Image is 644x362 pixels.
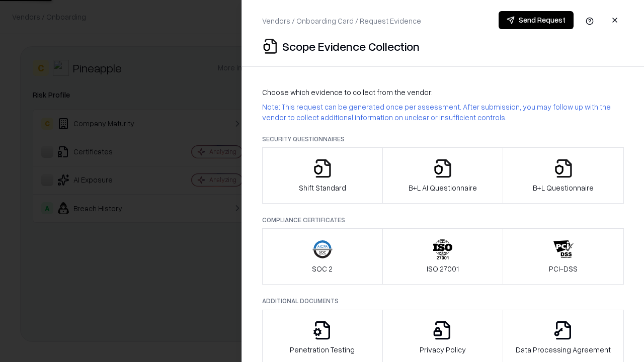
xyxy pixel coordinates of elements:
p: Penetration Testing [290,344,355,355]
button: B+L AI Questionnaire [382,147,504,204]
button: SOC 2 [262,228,383,285]
p: Choose which evidence to collect from the vendor: [262,87,624,98]
button: Send Request [499,11,574,29]
button: B+L Questionnaire [503,147,624,204]
p: Privacy Policy [420,344,466,355]
p: B+L Questionnaire [533,183,594,193]
button: Shift Standard [262,147,383,204]
p: SOC 2 [312,263,333,274]
p: PCI-DSS [549,263,578,274]
p: Shift Standard [299,183,346,193]
button: PCI-DSS [503,228,624,285]
p: Vendors / Onboarding Card / Request Evidence [262,16,421,26]
button: ISO 27001 [382,228,504,285]
p: Scope Evidence Collection [282,38,420,54]
p: ISO 27001 [427,263,459,274]
p: B+L AI Questionnaire [409,183,477,193]
p: Security Questionnaires [262,135,624,143]
p: Additional Documents [262,297,624,305]
p: Note: This request can be generated once per assessment. After submission, you may follow up with... [262,102,624,123]
p: Data Processing Agreement [516,344,611,355]
p: Compliance Certificates [262,216,624,224]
